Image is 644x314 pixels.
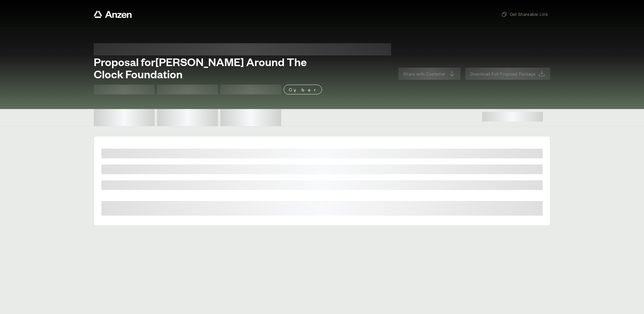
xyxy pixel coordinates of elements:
[157,85,218,94] span: Test
[94,43,391,55] span: Proposal for
[289,86,317,93] p: Cyber
[403,71,446,77] span: Share with Customer
[220,85,281,94] span: Test
[470,71,536,77] span: Download Full Proposal Package
[501,11,548,17] span: Get Shareable Link
[94,11,132,18] a: Anzen website
[94,55,391,80] span: Proposal for [PERSON_NAME] Around The Clock Foundation
[499,9,550,20] button: Get Shareable Link
[94,85,155,94] span: Test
